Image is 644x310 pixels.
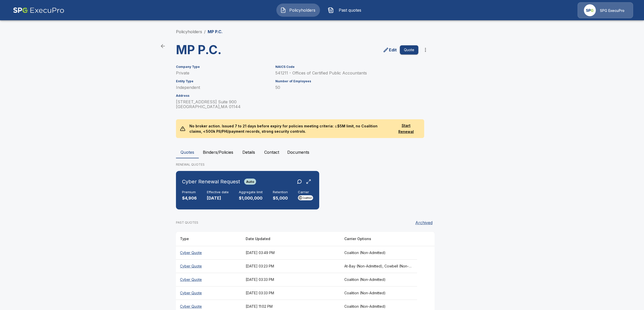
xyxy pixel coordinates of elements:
[413,218,435,228] button: Archived
[237,146,260,158] button: Details
[239,190,263,194] h6: Aggregate limit
[389,47,397,53] p: Edit
[584,4,596,16] img: Agency Icon
[275,80,418,83] h6: Number of Employees
[280,7,286,13] img: Policyholders Icon
[288,7,316,13] span: Policyholders
[298,195,313,200] img: Carrier
[382,46,398,54] a: edit
[242,246,340,259] th: [DATE] 03:49 PM
[176,273,242,286] th: Cyber Quote
[260,146,283,158] button: Contact
[578,2,633,18] a: Agency IconSPG ExecuPro
[242,273,340,286] th: [DATE] 03:33 PM
[340,286,417,300] th: Coalition (Non-Admitted)
[242,232,340,246] th: Date Updated
[158,41,168,51] a: back
[176,162,468,167] p: RENEWAL QUOTES
[199,146,237,158] button: Binders/Policies
[176,232,242,246] th: Type
[176,94,269,98] h6: Address
[207,195,229,201] p: [DATE]
[336,7,364,13] span: Past quotes
[176,80,269,83] h6: Entity Type
[176,43,301,57] h3: MP P.C.
[13,2,64,18] img: AA Logo
[239,195,263,201] p: $1,000,000
[176,71,269,75] p: Private
[275,85,418,90] p: 50
[176,146,468,158] div: policyholder tabs
[400,45,418,55] button: Quote
[600,8,624,13] p: SPG ExecuPro
[242,286,340,300] th: [DATE] 03:33 PM
[176,29,202,34] a: Policyholders
[176,259,242,273] th: Cyber Quote
[392,121,420,137] button: Start Renewal
[275,65,418,69] h6: NAICS Code
[176,220,198,225] p: PAST QUOTES
[207,190,229,194] h6: Effective date
[242,259,340,273] th: [DATE] 03:23 PM
[340,259,417,273] th: At-Bay (Non-Admitted), Cowbell (Non-Admitted), Cowbell (Admitted), Corvus Cyber (Non-Admitted), T...
[182,195,197,201] p: $4,906
[276,4,320,17] button: Policyholders IconPolicyholders
[275,71,418,75] p: 541211 - Offices of Certified Public Accountants
[182,178,240,186] h6: Cyber Renewal Request
[324,4,368,17] button: Past quotes IconPast quotes
[176,246,242,259] th: Cyber Quote
[420,45,431,55] button: more
[204,29,206,35] li: /
[176,29,223,35] nav: breadcrumb
[176,65,269,69] h6: Company Type
[244,180,256,184] span: Auto
[273,190,288,194] h6: Retention
[340,232,417,246] th: Carrier Options
[328,7,334,13] img: Past quotes Icon
[340,273,417,286] th: Coalition (Non-Admitted)
[208,29,223,35] p: MP P.C.
[176,100,269,109] p: [STREET_ADDRESS] Suite 900 [GEOGRAPHIC_DATA] , MA 01144
[283,146,313,158] button: Documents
[182,190,197,194] h6: Premium
[176,146,199,158] button: Quotes
[185,119,392,138] p: No broker action. Issued 7 to 21 days before expiry for policies meeting criteria: ≤ $5M limit, n...
[176,85,269,90] p: Independent
[273,195,288,201] p: $5,000
[298,190,313,194] h6: Carrier
[176,286,242,300] th: Cyber Quote
[340,246,417,259] th: Coalition (Non-Admitted)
